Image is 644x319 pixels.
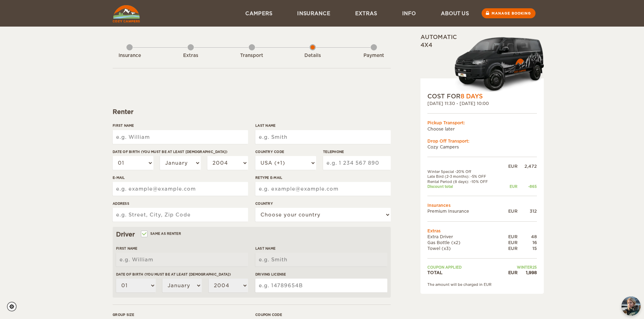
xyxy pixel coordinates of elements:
[518,163,537,169] div: 2,472
[427,282,537,287] div: The amount will be charged in EUR
[142,230,181,237] label: Same as renter
[427,100,537,106] div: [DATE] 11:30 - [DATE] 10:00
[518,245,537,251] div: 15
[113,312,248,317] label: Group size
[502,265,537,270] td: WINTER25
[255,175,391,180] label: Retype E-mail
[113,182,248,196] input: e.g. example@example.com
[142,232,146,237] input: Same as renter
[482,8,536,18] a: Manage booking
[255,123,391,128] label: Last Name
[502,163,518,169] div: EUR
[111,52,149,59] div: Insurance
[255,246,387,251] label: Last Name
[518,240,537,245] div: 16
[502,245,518,251] div: EUR
[294,52,332,59] div: Details
[427,208,502,214] td: Premium Insurance
[116,272,248,277] label: Date of birth (You must be at least [DEMOGRAPHIC_DATA])
[518,234,537,240] div: 48
[113,5,140,22] img: Cozy Campers
[7,302,21,311] a: Cookie settings
[323,156,391,170] input: e.g. 1 234 567 890
[172,52,210,59] div: Extras
[518,208,537,214] div: 312
[427,138,537,144] div: Drop Off Transport:
[518,184,537,189] div: -865
[355,52,393,59] div: Payment
[323,149,391,154] label: Telephone
[113,208,248,222] input: e.g. Street, City, Zip Code
[113,130,248,144] input: e.g. William
[116,253,248,267] input: e.g. William
[427,144,537,150] td: Cozy Campers
[427,240,502,245] td: Gas Bottle (x2)
[427,234,502,240] td: Extra Driver
[113,108,391,116] div: Renter
[113,201,248,206] label: Address
[502,208,518,214] div: EUR
[116,230,387,239] div: Driver
[502,184,518,189] div: EUR
[622,297,641,316] button: chat-button
[113,149,248,154] label: Date of birth (You must be at least [DEMOGRAPHIC_DATA])
[255,201,391,206] label: Country
[622,297,641,316] img: Freyja at Cozy Campers
[502,234,518,240] div: EUR
[420,33,544,92] div: Automatic 4x4
[427,265,502,270] td: Coupon applied
[427,245,502,251] td: Towel (x3)
[427,92,537,100] div: COST FOR
[255,279,387,292] input: e.g. 14789654B
[461,93,483,100] span: 8 Days
[255,149,316,154] label: Country Code
[448,36,544,92] img: Cozy-3.png
[255,312,391,317] label: Coupon code
[233,52,271,59] div: Transport
[113,123,248,128] label: First Name
[427,179,502,184] td: Rental Period (8 days): -10% OFF
[427,228,537,234] td: Extras
[255,272,387,277] label: Driving License
[427,202,537,208] td: Insurances
[502,270,518,275] div: EUR
[116,246,248,251] label: First Name
[427,270,502,275] td: TOTAL
[427,169,502,174] td: Winter Special -20% Off
[113,175,248,180] label: E-mail
[255,253,387,267] input: e.g. Smith
[427,174,502,179] td: Late Bird (2-3 months): -5% OFF
[502,240,518,245] div: EUR
[427,184,502,189] td: Discount total
[427,126,537,132] td: Choose later
[518,270,537,275] div: 1,998
[255,182,391,196] input: e.g. example@example.com
[255,130,391,144] input: e.g. Smith
[427,120,537,126] div: Pickup Transport:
